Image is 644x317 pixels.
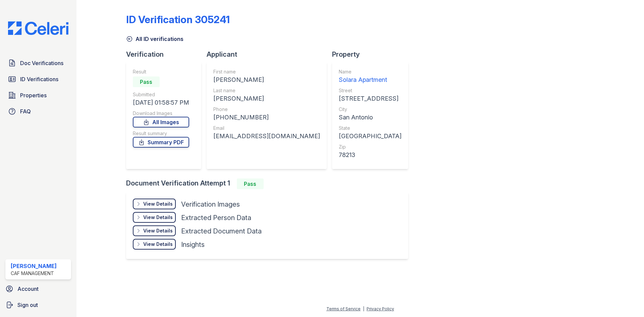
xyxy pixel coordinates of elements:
a: Sign out [3,298,74,312]
div: Name [339,68,401,75]
div: Verification Images [181,200,240,209]
a: FAQ [5,105,71,118]
div: Email [213,125,320,131]
span: Doc Verifications [20,59,63,67]
div: View Details [143,241,173,248]
div: City [339,106,401,113]
a: Privacy Policy [367,306,394,311]
div: Pass [133,76,160,87]
a: Terms of Service [326,306,361,311]
div: Pass [237,178,264,189]
div: [DATE] 01:58:57 PM [133,98,189,107]
div: Result summary [133,130,189,137]
div: [PHONE_NUMBER] [213,113,320,122]
span: Sign out [17,301,38,309]
span: Account [17,285,39,293]
div: View Details [143,227,173,234]
span: ID Verifications [20,75,58,83]
span: FAQ [20,107,31,115]
div: First name [213,68,320,75]
div: View Details [143,201,173,207]
a: Name Solara Apartment [339,68,401,85]
a: Account [3,282,74,296]
div: | [363,306,364,311]
a: Summary PDF [133,137,189,148]
a: All ID verifications [126,35,183,43]
div: Zip [339,144,401,150]
a: Properties [5,89,71,102]
div: [PERSON_NAME] [213,75,320,85]
div: Applicant [207,50,332,59]
div: San Antonio [339,113,401,122]
div: Solara Apartment [339,75,401,85]
div: Phone [213,106,320,113]
div: Submitted [133,91,189,98]
div: [GEOGRAPHIC_DATA] [339,131,401,141]
div: Result [133,68,189,75]
div: State [339,125,401,131]
div: 78213 [339,150,401,160]
div: Extracted Person Data [181,213,251,222]
div: View Details [143,214,173,221]
div: [PERSON_NAME] [213,94,320,103]
div: Insights [181,240,205,249]
div: Extracted Document Data [181,226,262,236]
div: Download Images [133,110,189,117]
a: Doc Verifications [5,56,71,70]
div: Street [339,87,401,94]
img: CE_Logo_Blue-a8612792a0a2168367f1c8372b55b34899dd931a85d93a1a3d3e32e68fde9ad4.png [3,21,74,35]
div: Last name [213,87,320,94]
div: Verification [126,50,207,59]
div: [EMAIL_ADDRESS][DOMAIN_NAME] [213,131,320,141]
div: Property [332,50,414,59]
a: ID Verifications [5,72,71,86]
div: [STREET_ADDRESS] [339,94,401,103]
div: CAF Management [11,270,57,277]
a: All Images [133,117,189,127]
div: [PERSON_NAME] [11,262,57,270]
div: ID Verification 305241 [126,13,230,25]
span: Properties [20,91,47,99]
div: Document Verification Attempt 1 [126,178,414,189]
